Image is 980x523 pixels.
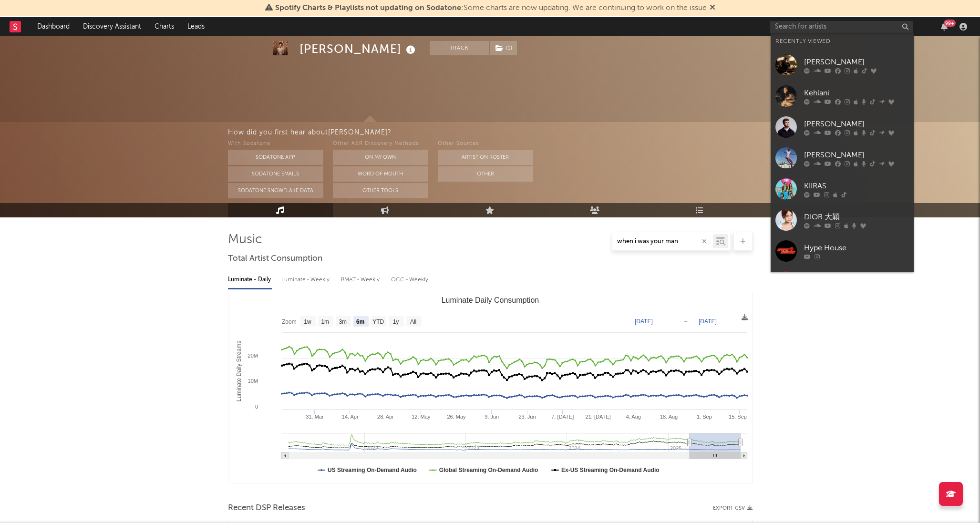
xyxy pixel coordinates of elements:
a: Charts [148,17,181,36]
text: 20M [248,353,258,359]
text: Ex-US Streaming On-Demand Audio [561,467,659,473]
span: Recent DSP Releases [228,502,305,514]
text: 26. May [447,414,466,420]
text: 28. Apr [377,414,394,420]
text: 1y [392,318,399,325]
text: 1w [304,318,311,325]
text: Zoom [282,318,297,325]
svg: Luminate Daily Consumption [228,292,752,483]
a: Dashboard [31,17,76,36]
button: Word Of Mouth [333,166,428,182]
a: [PERSON_NAME] [771,112,914,143]
a: Leads [181,17,211,36]
a: [PERSON_NAME] [771,143,914,174]
button: Other [438,166,533,182]
span: Spotify Charts & Playlists not updating on Sodatone [275,4,461,12]
div: [PERSON_NAME] [804,56,909,68]
span: Total Artist Consumption [228,253,322,265]
text: 1. Sep [696,414,712,420]
text: Luminate Daily Streams [235,341,242,401]
text: 10M [248,378,258,384]
text: 3m [339,318,347,325]
text: 14. Apr [341,414,358,420]
text: Luminate Daily Consumption [441,296,539,304]
button: Sodatone App [228,150,323,165]
input: Search for artists [770,21,913,33]
text: 21. [DATE] [585,414,610,420]
span: : Some charts are now updating. We are continuing to work on the issue [275,4,707,12]
button: (1) [490,41,517,55]
div: KIIRAS [804,180,909,192]
a: DIOR 大穎 [771,205,914,236]
text: 7. [DATE] [551,414,574,420]
text: Global Streaming On-Demand Audio [439,467,538,473]
button: Sodatone Snowflake Data [228,183,323,198]
text: 0 [255,404,258,410]
text: 6m [356,318,364,325]
a: KIIRAS [771,174,914,205]
span: Dismiss [710,4,715,12]
input: Search by song name or URL [612,238,713,246]
text: All [410,318,416,325]
div: Kehlani [804,87,909,99]
button: Track [430,41,489,55]
button: Artist on Roster [438,150,533,165]
div: DIOR 大穎 [804,211,909,223]
text: 4. Aug [626,414,640,420]
text: 18. Aug [660,414,677,420]
span: ( 1 ) [489,41,517,55]
a: PinkPantheress [771,267,914,297]
div: [PERSON_NAME] [299,41,418,57]
button: Other Tools [333,183,428,198]
div: [PERSON_NAME] [804,149,909,161]
div: Other A&R Discovery Methods [333,138,428,150]
button: 99+ [941,23,948,31]
a: [PERSON_NAME] [771,50,914,81]
text: 9. Jun [485,414,499,420]
button: Sodatone Emails [228,166,323,182]
div: BMAT - Weekly [341,272,382,288]
a: Discovery Assistant [76,17,148,36]
text: US Streaming On-Demand Audio [328,467,417,473]
a: Hype House [771,236,914,267]
text: → [683,318,689,325]
text: 1m [321,318,329,325]
text: 12. May [412,414,431,420]
text: [DATE] [699,318,717,325]
button: Export CSV [713,505,753,511]
div: With Sodatone [228,138,323,150]
text: 23. Jun [518,414,536,420]
text: 31. Mar [306,414,324,420]
text: [DATE] [635,318,653,325]
div: Luminate - Daily [228,272,272,288]
div: Other Sources [438,138,533,150]
div: Hype House [804,242,909,254]
div: OCC - Weekly [391,272,429,288]
text: YTD [372,318,384,325]
text: 15. Sep [729,414,747,420]
a: Kehlani [771,81,914,112]
div: Recently Viewed [775,36,909,47]
button: On My Own [333,150,428,165]
div: [PERSON_NAME] [804,118,909,130]
div: Luminate - Weekly [281,272,331,288]
div: 99 + [944,20,956,27]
